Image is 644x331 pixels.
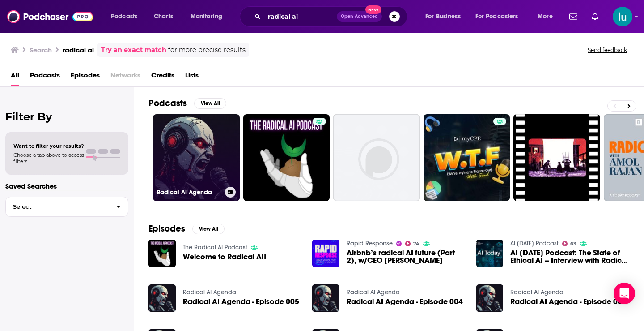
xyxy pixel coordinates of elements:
img: Radical AI Agenda - Episode 005 [148,284,176,312]
span: Open Advanced [341,14,378,19]
h2: Episodes [148,223,185,234]
button: open menu [419,9,472,24]
a: Charts [148,9,178,24]
input: Search podcasts, credits, & more... [264,9,337,24]
a: Show notifications dropdown [566,9,581,24]
a: Rapid Response [347,240,393,247]
span: for more precise results [168,45,246,55]
button: open menu [184,9,234,24]
a: Radical AI Agenda [153,114,240,201]
a: All [11,68,19,86]
img: AI Today Podcast: The State of Ethical AI – Interview with Radical AI Podcast hosts Jessie J. Smi... [476,240,504,267]
a: Show notifications dropdown [588,9,602,24]
a: Radical AI Agenda [183,288,236,296]
button: View All [194,98,226,109]
span: Podcasts [111,10,137,23]
span: Select [6,204,109,210]
span: Logged in as lusodano [613,7,632,26]
a: AI Today Podcast [510,240,559,247]
span: AI [DATE] Podcast: The State of Ethical AI – Interview with Radical AI Podcast hosts [PERSON_NAME... [510,249,629,264]
h3: Search [30,46,52,54]
span: More [538,10,553,23]
a: Radical AI Agenda - Episode 004 [347,298,463,305]
div: Open Intercom Messenger [614,283,635,304]
span: 74 [413,242,419,246]
span: Want to filter your results? [13,143,84,149]
p: Saved Searches [5,182,128,190]
img: Radical AI Agenda - Episode 001 [476,284,504,312]
div: Search podcasts, credits, & more... [248,6,416,27]
a: AI Today Podcast: The State of Ethical AI – Interview with Radical AI Podcast hosts Jessie J. Smi... [510,249,629,264]
button: Show profile menu [613,7,632,26]
span: Charts [154,10,173,23]
span: 63 [570,242,576,246]
a: Podcasts [30,68,60,86]
img: Podchaser - Follow, Share and Rate Podcasts [7,8,93,25]
span: Monitoring [191,10,222,23]
a: EpisodesView All [148,223,225,234]
h3: radical ai [63,46,94,54]
button: open menu [105,9,149,24]
span: New [365,5,381,14]
a: Welcome to Radical AI! [183,253,266,261]
a: PodcastsView All [148,98,226,109]
span: Networks [110,68,140,86]
img: Radical AI Agenda - Episode 004 [312,284,339,312]
button: open menu [531,9,564,24]
a: Episodes [71,68,100,86]
h2: Filter By [5,110,128,123]
a: Lists [185,68,199,86]
img: Welcome to Radical AI! [148,240,176,267]
button: Open AdvancedNew [337,11,382,22]
a: 63 [562,241,576,246]
button: View All [192,224,225,234]
a: Radical AI Agenda [347,288,400,296]
a: Try an exact match [101,45,166,55]
a: Credits [151,68,174,86]
button: Send feedback [585,46,630,54]
span: Airbnb’s radical AI future (Part 2), w/CEO [PERSON_NAME] [347,249,466,264]
img: Airbnb’s radical AI future (Part 2), w/CEO Brian Chesky [312,240,339,267]
span: Choose a tab above to access filters. [13,152,84,164]
img: User Profile [613,7,632,26]
a: Radical AI Agenda - Episode 001 [510,298,626,305]
span: For Podcasters [475,10,518,23]
a: Airbnb’s radical AI future (Part 2), w/CEO Brian Chesky [347,249,466,264]
a: 74 [405,241,419,246]
h3: Radical AI Agenda [157,189,221,196]
button: open menu [470,9,531,24]
a: The Radical AI Podcast [183,244,247,251]
span: For Business [425,10,461,23]
h2: Podcasts [148,98,187,109]
button: Select [5,197,128,217]
a: Radical AI Agenda - Episode 005 [183,298,299,305]
a: Radical AI Agenda [510,288,563,296]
